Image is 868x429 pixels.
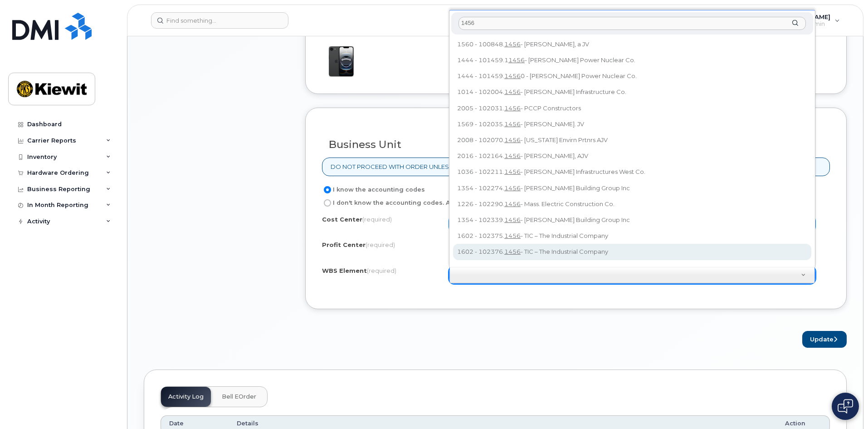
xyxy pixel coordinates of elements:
[504,168,521,175] span: 1456
[454,149,810,163] div: 2016 - 102164. - [PERSON_NAME], AJV
[504,232,521,239] span: 1456
[504,40,521,48] span: 1456
[504,216,521,223] span: 1456
[454,133,810,147] div: 2008 - 102070. - [US_STATE] Envirn Prtnrs AJV
[454,165,810,179] div: 1036 - 102211. - [PERSON_NAME] Infrastructures West Co.
[504,136,521,143] span: 1456
[454,101,810,115] div: 2005 - 102031. - PCCP Constructors
[504,120,521,128] span: 1456
[504,152,521,159] span: 1456
[838,399,853,414] img: Open chat
[454,245,810,259] div: 1602 - 102376. - TIC – The Industrial Company
[454,85,810,99] div: 1014 - 102004. - [PERSON_NAME] Infrastructure Co.
[454,213,810,227] div: 1354 - 102339. - [PERSON_NAME] Building Group Inc
[454,69,810,83] div: 1444 - 101459. 0 - [PERSON_NAME] Power Nuclear Co.
[504,184,521,192] span: 1456
[504,104,521,112] span: 1456
[504,200,521,207] span: 1456
[454,229,810,243] div: 1602 - 102375. - TIC – The Industrial Company
[454,261,810,275] div: 2040 - 102447. - [PERSON_NAME] Joint Venture
[504,88,521,95] span: 1456
[454,37,810,51] div: 1560 - 100848. - [PERSON_NAME], a JV
[508,56,525,64] span: 1456
[454,53,810,67] div: 1444 - 101459.1 - [PERSON_NAME] Power Nuclear Co.
[504,248,521,255] span: 1456
[454,197,810,211] div: 1226 - 102290. - Mass. Electric Construction Co.
[504,72,521,79] span: 1456
[454,117,810,131] div: 1569 - 102035. - [PERSON_NAME]. JV
[454,181,810,195] div: 1354 - 102274. - [PERSON_NAME] Building Group Inc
